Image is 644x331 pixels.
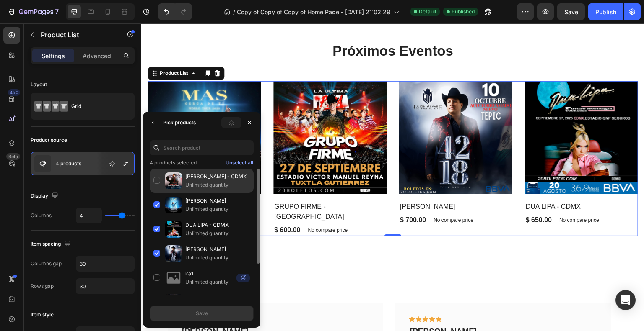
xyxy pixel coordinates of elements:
a: JULIÓN ÁLVAREZ - NAYARIT [258,58,371,171]
img: collections [165,269,182,286]
button: 7 [3,3,62,20]
div: Product source [31,136,67,144]
span: Default [419,8,436,15]
img: collections [165,221,182,238]
span: / [233,8,235,16]
button: Publish [588,3,623,20]
div: Beta [6,153,20,160]
p: DUA LIPA - CDMX [185,221,250,229]
button: Save [557,3,585,20]
img: collections [165,197,182,213]
p: [PERSON_NAME] - CDMX [185,172,250,181]
div: Item style [31,311,54,318]
iframe: Design area [141,23,644,331]
p: Product List [41,30,112,40]
div: Publish [595,8,616,16]
p: No compare price [292,194,332,199]
div: Columns gap [31,260,62,267]
a: DUA LIPA - CDMX [384,58,497,171]
input: Auto [76,256,134,271]
strong: [PERSON_NAME] [41,303,107,312]
p: [PERSON_NAME] [185,197,250,205]
img: collections [165,294,182,310]
div: $ 650.00 [384,191,411,203]
div: 450 [8,89,20,96]
div: $ 700.00 [258,191,286,203]
p: Settings [42,51,65,60]
p: Unlimited quantity [185,254,250,262]
p: No compare price [166,204,206,209]
p: PRÓFUGOS DEL ANEXO - CDMX [185,294,250,302]
span: Published [452,8,475,15]
div: Save [196,310,208,317]
button: Save [150,306,254,321]
div: Rows gap [31,282,54,290]
input: Auto [76,208,101,223]
div: Open Intercom Messenger [615,290,636,310]
a: [PERSON_NAME] [258,177,371,189]
img: collections [165,172,182,189]
div: Display [31,190,60,202]
img: collections [165,245,182,262]
strong: [PERSON_NAME] [269,303,335,312]
input: Auto [76,279,134,294]
span: Copy of Copy of Copy of Home Page - [DATE] 21:02:29 [237,8,390,16]
div: Columns [31,212,52,219]
p: 4 products selected [150,159,197,167]
p: Unlimited quantity [185,278,233,286]
div: Item spacing [31,239,73,250]
div: Undo/Redo [158,3,192,20]
p: Advanced [83,51,111,60]
p: 7 [55,7,59,17]
p: 4 products [56,161,81,167]
p: [PERSON_NAME] [185,245,250,254]
a: DUA LIPA - CDMX [384,177,497,189]
img: product feature img [34,155,51,172]
button: Unselect all [225,159,254,167]
p: Unlimited quantity [185,181,250,189]
div: Unselect all [226,159,253,167]
div: Pick products [163,119,196,126]
div: Product List [17,46,49,54]
p: Unlimited quantity [185,229,250,238]
div: Layout [31,81,47,88]
div: Grid [71,97,122,116]
p: No compare price [418,194,458,199]
input: Search product [150,140,254,155]
p: Unlimited quantity [185,205,250,213]
span: Save [564,8,578,15]
p: ka1 [185,269,233,278]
